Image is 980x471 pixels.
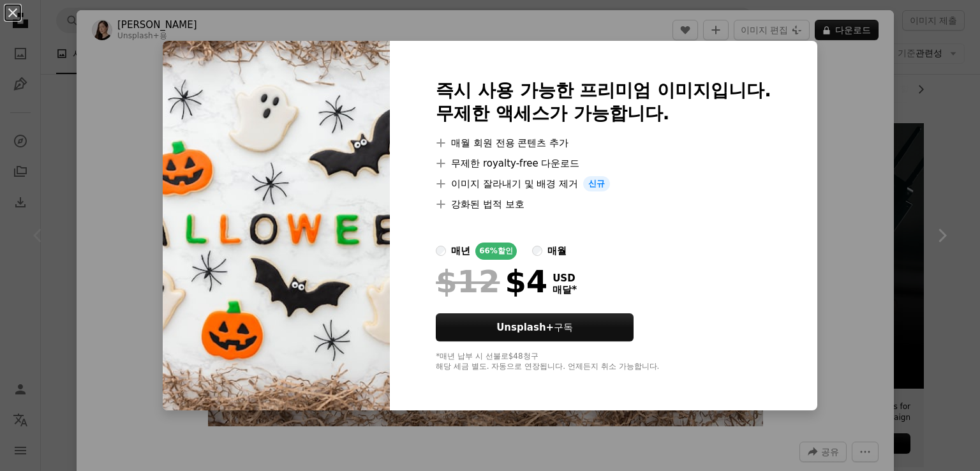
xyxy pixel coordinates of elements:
button: Unsplash+구독 [436,313,634,341]
strong: Unsplash+ [496,322,554,333]
div: 매월 [547,243,567,258]
input: 매년66%할인 [436,246,446,256]
li: 강화된 법적 보호 [436,197,771,212]
div: *매년 납부 시 선불로 $48 청구 해당 세금 별도. 자동으로 연장됩니다. 언제든지 취소 가능합니다. [436,352,771,372]
h2: 즉시 사용 가능한 프리미엄 이미지입니다. 무제한 액세스가 가능합니다. [436,79,771,125]
input: 매월 [532,246,542,256]
div: 66% 할인 [475,243,517,260]
span: $12 [436,265,500,298]
div: $4 [436,265,547,298]
div: 매년 [451,243,470,258]
img: premium_photo-1663840243225-3459348a6c1f [163,41,390,410]
li: 매월 회원 전용 콘텐츠 추가 [436,135,771,151]
span: 신규 [583,176,610,191]
li: 무제한 royalty-free 다운로드 [436,156,771,171]
li: 이미지 잘라내기 및 배경 제거 [436,176,771,191]
span: USD [553,273,577,284]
